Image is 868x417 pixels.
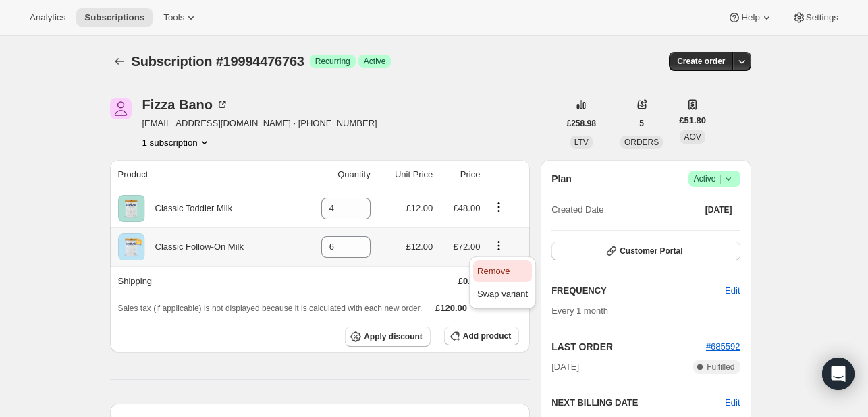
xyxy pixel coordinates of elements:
[551,284,725,298] h2: FREQUENCY
[145,202,233,215] div: Classic Toddler Milk
[551,340,706,354] h2: LAST ORDER
[435,303,467,313] span: £120.00
[477,266,510,276] span: Remove
[677,56,725,67] span: Create order
[345,327,431,347] button: Apply discount
[806,12,838,23] span: Settings
[784,8,846,27] button: Settings
[118,195,145,222] img: product img
[559,114,604,133] button: £258.98
[488,238,510,253] button: Product actions
[444,327,519,345] button: Add product
[118,304,423,313] span: Sales tax (if applicable) is not displayed because it is calculated with each new order.
[364,331,423,342] span: Apply discount
[477,289,528,299] span: Swap variant
[706,340,740,354] button: #685592
[145,240,244,254] div: Classic Follow-On Milk
[142,117,377,130] span: [EMAIL_ADDRESS][DOMAIN_NAME] · [PHONE_NUMBER]
[463,331,511,341] span: Add product
[473,260,532,282] button: Remove
[551,203,603,217] span: Created Date
[706,341,740,352] a: #685592
[620,246,682,256] span: Customer Portal
[473,283,532,305] button: Swap variant
[717,280,748,302] button: Edit
[720,8,781,27] button: Help
[132,54,304,69] span: Subscription #19994476763
[669,52,733,71] button: Create order
[725,284,740,298] span: Edit
[741,12,759,23] span: Help
[142,98,229,111] div: Fizza Bano
[110,266,297,296] th: Shipping
[118,233,145,260] img: product img
[375,160,437,190] th: Unit Price
[297,160,375,190] th: Quantity
[458,276,481,286] span: £0.00
[705,204,732,215] span: [DATE]
[76,8,153,27] button: Subscriptions
[406,242,433,252] span: £12.00
[551,396,725,410] h2: NEXT BILLING DATE
[624,138,659,147] span: ORDERS
[110,98,132,119] span: Fizza Bano
[110,160,297,190] th: Product
[725,396,740,410] button: Edit
[694,172,735,186] span: Active
[142,136,211,149] button: Product actions
[574,138,589,147] span: LTV
[551,306,608,316] span: Every 1 month
[315,56,350,67] span: Recurring
[364,56,386,67] span: Active
[719,173,721,184] span: |
[551,172,572,186] h2: Plan
[679,114,706,128] span: £51.80
[110,52,129,71] button: Subscriptions
[567,118,596,129] span: £258.98
[551,242,740,260] button: Customer Portal
[454,242,481,252] span: £72.00
[155,8,206,27] button: Tools
[30,12,65,23] span: Analytics
[22,8,74,27] button: Analytics
[631,114,652,133] button: 5
[84,12,144,23] span: Subscriptions
[697,200,740,219] button: [DATE]
[684,132,701,142] span: AOV
[454,203,481,213] span: £48.00
[707,362,734,372] span: Fulfilled
[551,360,579,374] span: [DATE]
[163,12,184,23] span: Tools
[406,203,433,213] span: £12.00
[822,358,855,390] div: Open Intercom Messenger
[639,118,644,129] span: 5
[488,200,510,215] button: Product actions
[437,160,484,190] th: Price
